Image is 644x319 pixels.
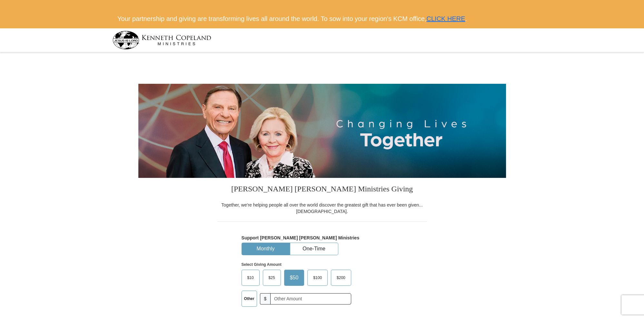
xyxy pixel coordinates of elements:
[242,262,282,267] strong: Select Giving Amount
[242,291,257,306] label: Other
[426,15,465,22] a: CLICK HERE
[113,9,531,28] div: Your partnership and giving are transforming lives all around the world. To sow into your region'...
[265,273,278,283] span: $25
[270,293,351,304] input: Other Amount
[244,273,257,283] span: $10
[290,243,338,255] button: One-Time
[287,273,302,283] span: $50
[260,293,271,304] span: $
[333,273,349,283] span: $200
[217,178,427,202] h3: [PERSON_NAME] [PERSON_NAME] Ministries Giving
[113,31,211,49] img: kcm-header-logo.svg
[242,235,403,241] h5: Support [PERSON_NAME] [PERSON_NAME] Ministries
[242,243,290,255] button: Monthly
[310,273,325,283] span: $100
[217,202,427,215] div: Together, we're helping people all over the world discover the greatest gift that has ever been g...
